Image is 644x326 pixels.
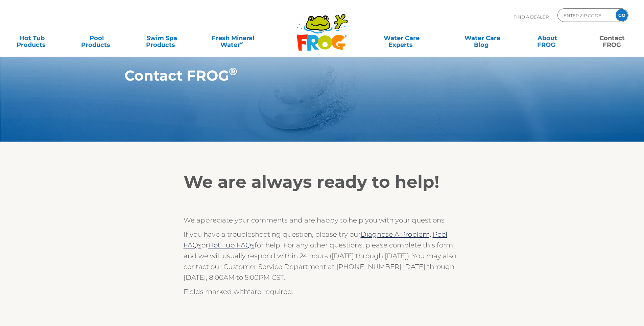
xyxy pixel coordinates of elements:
input: GO [616,9,628,21]
sup: ® [229,65,237,78]
a: Hot Tub FAQs [208,241,255,249]
h1: Contact FROG [124,67,488,84]
a: PoolProducts [72,31,122,45]
p: Find A Dealer [514,8,549,25]
a: Water CareExperts [361,31,443,45]
a: Swim SpaProducts [137,31,187,45]
p: We appreciate your comments and are happy to help you with your questions [184,215,461,226]
a: Fresh MineralWater∞ [201,31,264,45]
a: Hot TubProducts [7,31,57,45]
p: Fields marked with are required. [184,286,461,297]
a: ContactFROG [587,31,637,45]
a: Diagnose A Problem, [361,230,431,238]
h2: We are always ready to help! [184,172,461,192]
input: Zip Code Form [563,10,609,20]
sup: ∞ [240,40,243,46]
a: Water CareBlog [457,31,507,45]
p: If you have a troubleshooting question, please try our or for help. For any other questions, plea... [184,229,461,283]
a: AboutFROG [522,31,572,45]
